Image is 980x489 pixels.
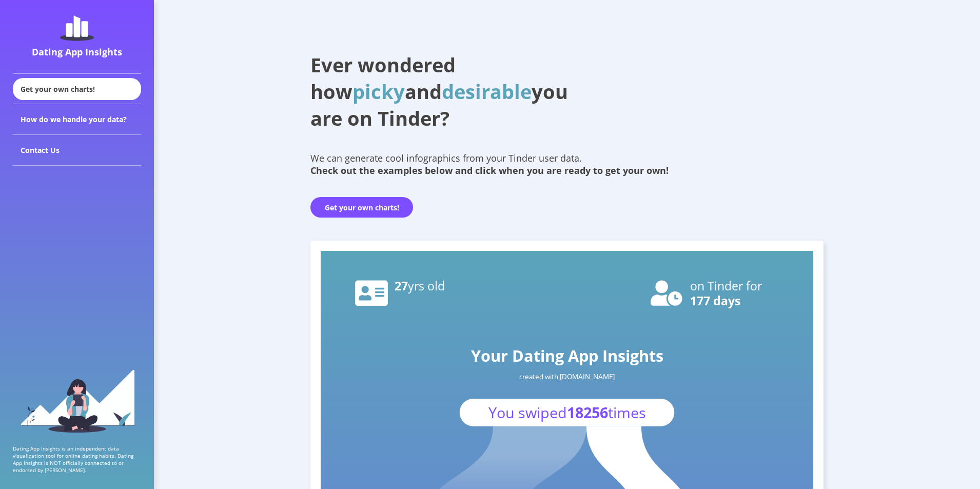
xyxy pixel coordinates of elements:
b: Check out the examples below and click when you are ready to get your own! [310,164,669,177]
img: sidebar_girl.91b9467e.svg [19,368,135,433]
div: How do we handle your data? [13,104,141,135]
tspan: times [608,402,646,422]
text: Your Dating App Insights [471,345,663,366]
tspan: yrs old [408,278,445,294]
div: Contact Us [13,135,141,166]
span: desirable [442,78,532,105]
div: We can generate cool infographics from your Tinder user data. [310,152,824,177]
text: 27 [395,278,445,294]
text: on Tinder for [690,278,762,294]
div: Get your own charts! [13,78,141,100]
tspan: 18256 [567,402,608,422]
img: dating-app-insights-logo.5abe6921.svg [60,15,94,41]
div: Dating App Insights [15,46,139,58]
p: Dating App Insights is an independent data visualization tool for online dating habits. Dating Ap... [13,445,141,474]
text: 177 days [690,292,740,309]
button: Get your own charts! [310,197,413,218]
span: picky [352,78,405,105]
text: created with [DOMAIN_NAME] [519,372,615,381]
h1: Ever wondered how and you are on Tinder? [310,51,593,131]
text: You swiped [488,402,646,422]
